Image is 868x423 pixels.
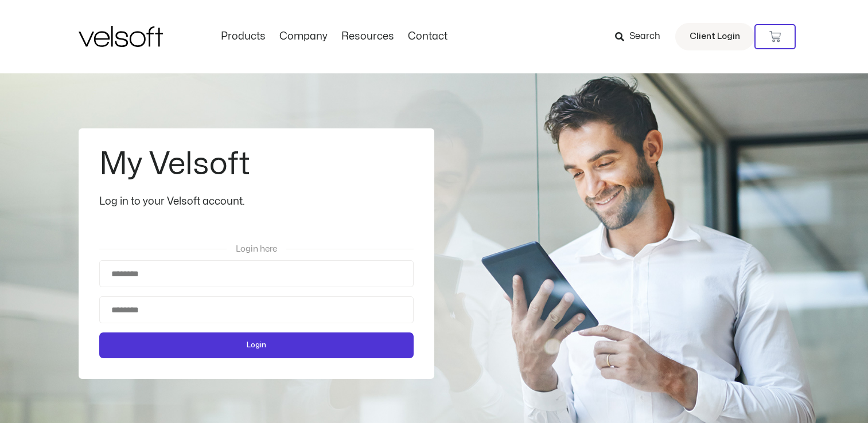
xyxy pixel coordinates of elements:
[99,194,414,210] div: Log in to your Velsoft account.
[99,149,411,180] h2: My Velsoft
[629,29,660,44] span: Search
[401,30,454,43] a: ContactMenu Toggle
[615,27,668,46] a: Search
[214,30,454,43] nav: Menu
[273,30,334,43] a: CompanyMenu Toggle
[236,245,277,253] span: Login here
[79,26,163,47] img: Velsoft Training Materials
[675,23,754,50] a: Client Login
[247,339,266,351] span: Login
[334,30,401,43] a: ResourcesMenu Toggle
[99,332,414,358] button: Login
[214,30,273,43] a: ProductsMenu Toggle
[690,29,740,44] span: Client Login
